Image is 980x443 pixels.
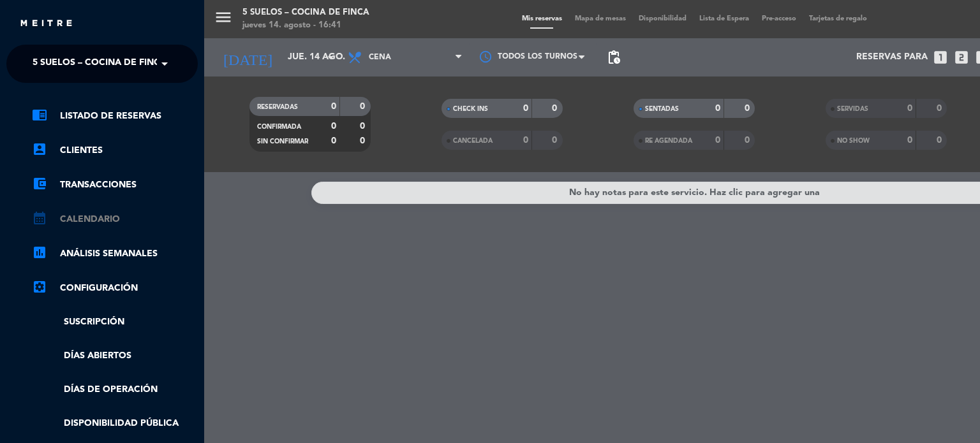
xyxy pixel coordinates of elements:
[32,279,47,294] i: settings_applications
[32,143,198,158] a: Clientes
[19,19,73,29] img: MEITRE
[32,349,198,363] a: Días abiertos
[32,212,198,227] a: Calendario
[32,108,198,124] a: Listado de Reservas
[32,382,198,397] a: Días de Operación
[32,245,47,260] i: assessment
[32,177,198,192] a: Transacciones
[32,315,198,330] a: Suscripción
[606,50,621,65] span: pending_actions
[32,176,47,191] i: account_balance_wallet
[33,50,167,77] span: 5 SUELOS – COCINA DE FINCA
[32,107,47,122] i: chrome_reader_mode
[32,416,198,431] a: Disponibilidad pública
[32,246,198,261] a: ANÁLISIS SEMANALES
[32,210,47,226] i: calendar_month
[32,280,198,296] a: Configuración
[32,142,47,157] i: account_box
